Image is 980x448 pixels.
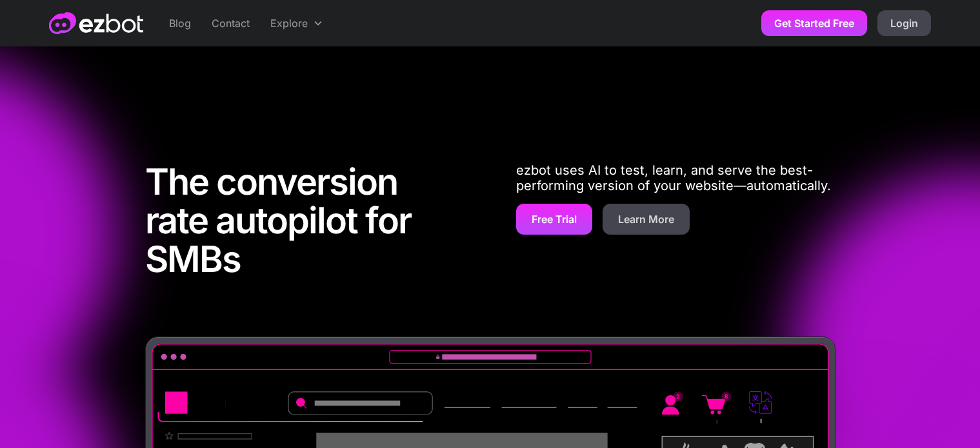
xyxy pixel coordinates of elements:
a: Login [877,10,931,36]
a: Free Trial [516,204,592,235]
div: Explore [270,15,308,31]
a: home [49,12,143,34]
p: ezbot uses AI to test, learn, and serve the best-performing version of your website—automatically. [516,162,835,193]
h1: The conversion rate autopilot for SMBs [145,162,465,285]
a: Learn More [603,204,690,235]
a: Get Started Free [761,10,867,36]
